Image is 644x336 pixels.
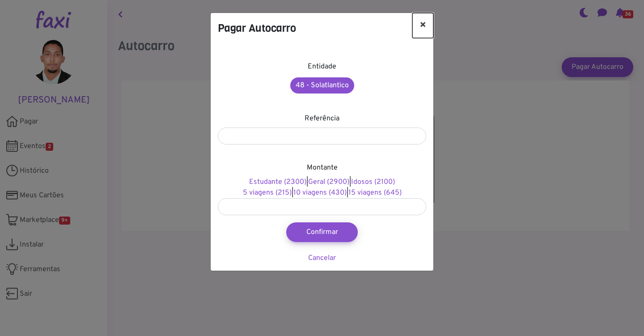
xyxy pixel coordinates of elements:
div: | | | | [218,177,426,198]
button: Confirmar [286,222,358,242]
a: 15 viagens (645) [348,188,402,197]
label: Montante [307,162,338,173]
h4: Pagar Autocarro [218,20,296,36]
label: Entidade [308,61,336,72]
a: Cancelar [308,254,336,263]
a: 48 - Solatlantico [290,77,354,94]
a: 10 viagens (430) [293,188,347,197]
a: Idosos (2100) [351,178,395,187]
button: × [412,13,433,38]
a: 5 viagens (215) [243,188,292,197]
label: Referência [305,113,339,124]
a: Geral (2900) [308,178,349,187]
a: Estudante (2300) [249,178,306,187]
